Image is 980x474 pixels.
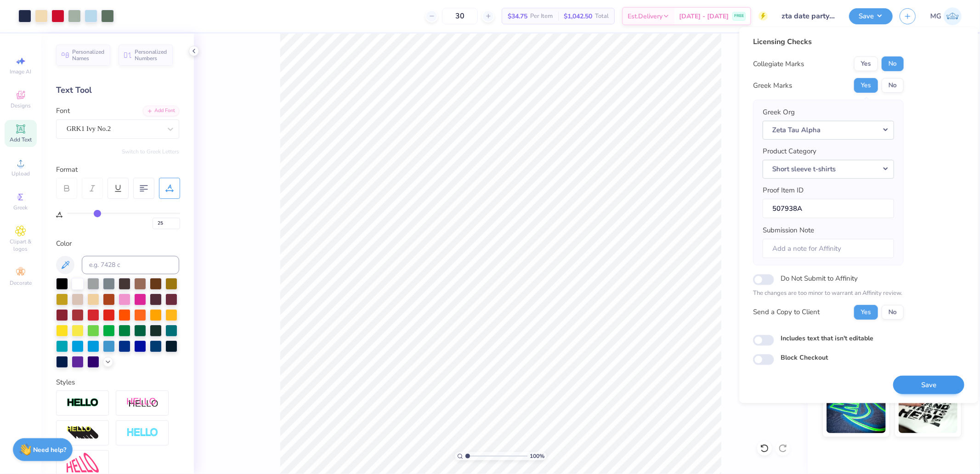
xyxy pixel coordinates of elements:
[72,49,105,62] span: Personalized Names
[508,11,527,21] span: $34.75
[595,11,609,21] span: Total
[5,238,37,253] span: Clipart & logos
[763,238,894,258] input: Add a note for Affinity
[763,107,795,118] label: Greek Org
[34,446,67,454] strong: Need help?
[849,8,893,24] button: Save
[944,7,962,25] img: Michael Galon
[530,11,553,21] span: Per Item
[753,80,792,91] div: Greek Marks
[781,333,873,343] label: Includes text that isn't editable
[854,56,878,71] button: Yes
[82,256,179,274] input: e.g. 7428 c
[882,305,904,319] button: No
[67,398,99,408] img: Stroke
[67,453,99,473] img: Free Distort
[56,84,179,96] div: Text Tool
[442,8,478,24] input: – –
[763,120,894,139] button: Zeta Tau Alpha
[734,13,744,19] span: FREE
[763,185,804,196] label: Proof Item ID
[122,148,179,155] button: Switch to Greek Letters
[930,7,962,25] a: MG
[135,49,167,62] span: Personalized Numbers
[530,452,544,460] span: 100 %
[827,387,886,433] img: Glow in the Dark Ink
[56,238,179,249] div: Color
[143,106,179,116] div: Add Font
[11,170,30,177] span: Upload
[930,11,941,22] span: MG
[882,56,904,71] button: No
[763,146,816,157] label: Product Category
[899,387,958,433] img: Water based Ink
[893,375,964,394] button: Save
[854,78,878,93] button: Yes
[10,279,32,287] span: Decorate
[564,11,592,21] span: $1,042.50
[763,225,814,236] label: Submission Note
[56,377,179,388] div: Styles
[11,102,31,109] span: Designs
[10,68,32,75] span: Image AI
[781,353,828,362] label: Block Checkout
[14,204,28,211] span: Greek
[10,136,32,143] span: Add Text
[775,7,842,25] input: Untitled Design
[753,59,804,69] div: Collegiate Marks
[56,164,180,175] div: Format
[753,307,820,317] div: Send a Copy to Client
[882,78,904,93] button: No
[628,11,663,21] span: Est. Delivery
[56,106,70,116] label: Font
[679,11,729,21] span: [DATE] - [DATE]
[753,289,904,298] p: The changes are too minor to warrant an Affinity review.
[67,426,99,440] img: 3d Illusion
[763,159,894,178] button: Short sleeve t-shirts
[126,397,159,409] img: Shadow
[854,305,878,319] button: Yes
[781,272,858,284] label: Do Not Submit to Affinity
[753,36,904,47] div: Licensing Checks
[126,428,159,438] img: Negative Space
